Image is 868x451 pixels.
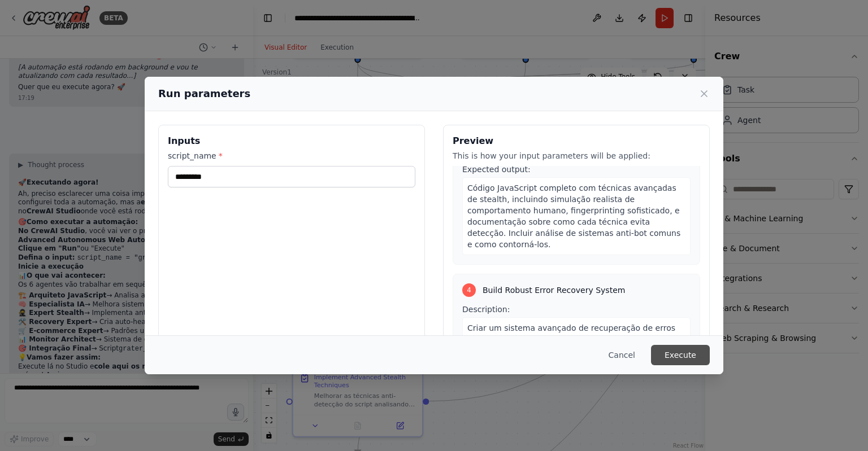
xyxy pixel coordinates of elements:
span: Código JavaScript completo com técnicas avançadas de stealth, incluindo simulação realista de com... [467,183,680,249]
h3: Inputs [168,134,415,148]
p: This is how your input parameters will be applied: [453,150,700,161]
button: Execute [651,345,710,365]
h3: Preview [453,134,700,148]
h2: Run parameters [158,86,250,102]
span: Description: [462,305,510,314]
span: Criar um sistema avançado de recuperação de erros que torne o script verdadeiramente autônomo. Im... [467,323,683,434]
button: Cancel [600,345,644,365]
span: Build Robust Error Recovery System [483,284,625,296]
label: script_name [168,150,415,161]
div: 4 [462,283,476,297]
span: Expected output: [462,165,531,174]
